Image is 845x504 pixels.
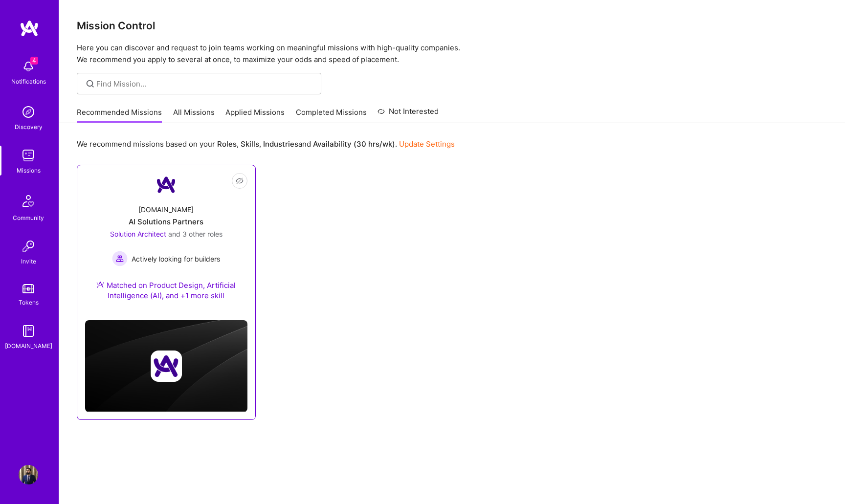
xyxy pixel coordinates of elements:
[168,230,222,238] span: and 3 other roles
[85,78,96,89] i: icon SearchGrey
[236,177,244,185] i: icon EyeClosed
[173,107,215,123] a: All Missions
[155,173,178,197] img: Company Logo
[30,57,38,65] span: 4
[11,76,46,87] div: Notifications
[112,251,128,266] img: Actively looking for builders
[399,139,455,149] a: Update Settings
[17,165,41,175] div: Missions
[96,281,104,288] img: Ateam Purple Icon
[110,230,166,238] span: Solution Architect
[263,139,298,149] b: Industries
[77,20,827,32] h3: Mission Control
[85,320,247,412] img: cover
[17,189,40,213] img: Community
[19,237,38,256] img: Invite
[296,107,367,123] a: Completed Missions
[13,213,44,223] div: Community
[21,256,36,266] div: Invite
[138,204,194,215] div: [DOMAIN_NAME]
[19,297,39,307] div: Tokens
[77,107,162,123] a: Recommended Missions
[19,102,38,122] img: discovery
[132,254,220,264] span: Actively looking for builders
[15,122,43,132] div: Discovery
[129,217,203,227] div: AI Solutions Partners
[241,139,259,149] b: Skills
[19,321,38,341] img: guide book
[85,280,247,301] div: Matched on Product Design, Artificial Intelligence (AI), and +1 more skill
[378,106,439,123] a: Not Interested
[151,351,182,382] img: Company logo
[22,284,34,293] img: tokens
[16,465,41,484] a: User Avatar
[225,107,285,123] a: Applied Missions
[96,79,314,89] input: Find Mission...
[19,146,38,165] img: teamwork
[5,341,52,351] div: [DOMAIN_NAME]
[77,139,455,149] p: We recommend missions based on your , , and .
[313,139,395,149] b: Availability (30 hrs/wk)
[217,139,237,149] b: Roles
[20,20,39,37] img: logo
[85,173,247,312] a: Company Logo[DOMAIN_NAME]AI Solutions PartnersSolution Architect and 3 other rolesActively lookin...
[77,42,827,66] p: Here you can discover and request to join teams working on meaningful missions with high-quality ...
[19,465,38,484] img: User Avatar
[19,57,38,76] img: bell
